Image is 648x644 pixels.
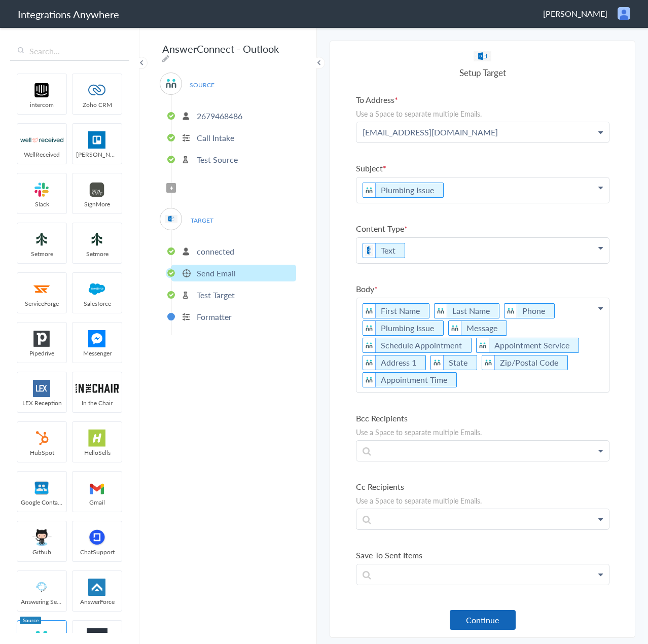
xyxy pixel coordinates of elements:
span: Answering Service [17,597,66,606]
img: answerconnect-logo.svg [431,355,444,370]
img: Outlook_logo.jpg [165,212,177,225]
img: answerconnect-logo.svg [505,304,517,318]
li: Message [448,320,507,336]
span: LEX Reception [17,399,66,407]
span: ServiceForge [17,299,66,308]
span: ChatSupport [73,548,122,556]
li: Phone [504,303,555,318]
span: Setmore [73,249,122,258]
img: answerconnect-logo.svg [482,355,495,370]
p: 2679468486 [197,110,242,122]
span: Github [17,548,66,556]
span: Slack [17,200,66,208]
li: Address 1 [363,355,426,370]
li: Plumbing Issue [363,183,444,198]
img: af-app-logo.svg [76,579,119,596]
span: SOURCE [183,78,221,92]
p: connected [197,245,234,257]
label: Bcc Recipients [356,412,609,424]
img: setmoreNew.jpg [76,231,119,248]
img: Outlook_logo.jpg [474,51,491,61]
img: answerconnect-logo.svg [165,77,177,90]
label: To Address [356,94,609,105]
img: intercom-logo.svg [20,82,63,99]
span: HubSpot [17,448,66,457]
li: Appointment Time [363,372,457,387]
h4: Setup Target [356,66,609,79]
span: Google Contacts [17,498,66,507]
img: Outlook_logo.jpg [363,243,376,258]
span: intercom [17,100,66,109]
span: [PERSON_NAME] [543,8,607,19]
img: wr-logo.svg [20,131,63,149]
img: answerconnect-logo.svg [363,373,376,387]
p: Use a Space to separate multiple Emails. [356,495,609,506]
img: googleContact_logo.png [20,479,63,496]
span: HelloSells [73,448,122,457]
img: Answering_service.png [20,579,63,596]
span: [PERSON_NAME] [73,150,122,159]
img: answerconnect-logo.svg [363,338,376,352]
label: Subject [356,162,609,174]
img: gmail-logo.svg [76,479,119,496]
button: Continue [450,610,516,630]
img: serviceforge-icon.png [20,280,63,298]
li: Text [363,243,405,258]
img: zoho-logo.svg [76,82,119,99]
p: Test Target [197,289,235,301]
img: answerconnect-logo.svg [449,321,461,335]
img: hubspot-logo.svg [20,430,63,447]
span: Pipedrive [17,349,66,357]
input: Search... [10,42,129,61]
span: AnswerForce [73,597,122,606]
span: WellReceived [17,150,66,159]
span: Messenger [73,349,122,357]
label: Cc Recipients [356,481,609,492]
img: pipedrive.png [20,330,63,347]
span: Salesforce [73,299,122,308]
span: In the Chair [73,399,122,407]
img: answerconnect-logo.svg [435,304,447,318]
img: answerconnect-logo.svg [477,338,489,352]
label: Content Type [356,223,609,234]
p: Use a Space to separate multiple Emails. [356,427,609,437]
li: Plumbing Issue [363,320,444,336]
li: State [430,355,477,370]
img: FBM.png [76,330,119,347]
img: github.png [20,529,63,546]
img: chatsupport-icon.svg [76,529,119,546]
span: Gmail [73,498,122,507]
p: Formatter [197,311,232,323]
li: Schedule Appointment [363,338,472,353]
img: answerconnect-logo.svg [363,355,376,370]
img: salesforce-logo.svg [76,280,119,298]
p: Send Email [197,267,236,279]
img: user.png [618,7,630,20]
li: First Name [363,303,429,318]
span: Zoho CRM [73,100,122,109]
p: Call Intake [197,132,234,144]
img: slack-logo.svg [20,181,63,198]
img: signmore-logo.png [76,181,119,198]
img: lex-app-logo.svg [20,380,63,397]
img: hs-app-logo.svg [76,430,119,447]
li: Zip/Postal Code [482,355,568,370]
img: setmoreNew.jpg [20,231,63,248]
h1: Integrations Anywhere [18,7,119,21]
p: Test Source [197,154,238,165]
img: inch-logo.svg [76,380,119,397]
img: answerconnect-logo.svg [363,183,376,197]
li: Last Name [434,303,499,318]
label: Save To Sent Items [356,549,609,561]
span: Setmore [17,249,66,258]
label: Body [356,283,609,295]
p: Use a Space to separate multiple Emails. [356,109,609,119]
p: [EMAIL_ADDRESS][DOMAIN_NAME] [356,122,609,142]
img: trello.png [76,131,119,149]
img: answerconnect-logo.svg [363,304,376,318]
span: TARGET [183,213,221,227]
li: Appointment Service [476,338,579,353]
span: SignMore [73,200,122,208]
img: answerconnect-logo.svg [363,321,376,335]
